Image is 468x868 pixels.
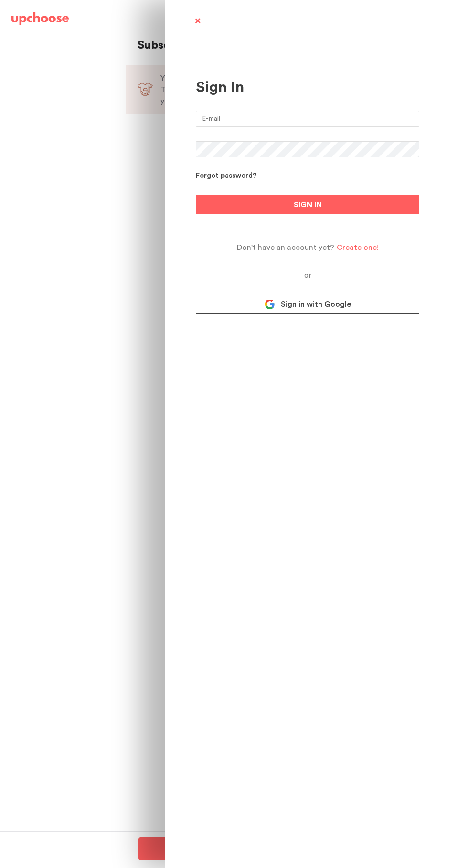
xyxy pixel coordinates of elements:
[196,295,419,314] a: Sign in with Google
[281,300,351,309] span: Sign in with Google
[196,172,256,181] div: Forgot password?
[196,78,419,96] div: Sign In
[196,111,419,127] input: E-mail
[237,243,334,252] span: Don't have an account yet?
[196,195,419,214] button: SIGN IN
[337,243,379,252] div: Create one!
[298,272,318,279] span: or
[294,199,322,210] span: SIGN IN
